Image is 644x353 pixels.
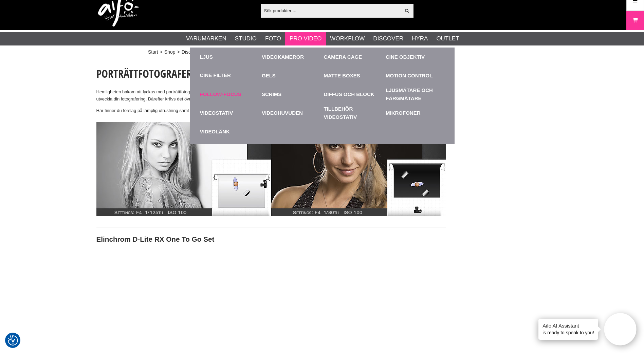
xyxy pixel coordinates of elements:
a: Diffus och Block [324,85,383,104]
img: Revisit consent button [8,335,18,346]
h2: Elinchrom D-Lite RX One To Go Set [96,235,446,244]
a: Follow-Focus [200,85,259,104]
a: Ljusmätare och Färgmätare [386,85,444,104]
a: Videokameror [262,48,320,66]
a: Start [148,49,158,56]
a: Hyra [412,34,428,43]
a: Videohuvuden [262,104,320,122]
h4: Aifo AI Assistant [542,322,594,329]
a: Tillbehör Videostativ [324,104,383,122]
a: Videolänk [200,122,259,141]
p: Hemligheten bakom att lyckas med porträttfotografering är att investera i fotoutrustning som är e... [96,89,446,103]
a: Studio [235,34,257,43]
a: Pro Video [290,34,321,43]
a: Mikrofoner [386,104,444,122]
a: Discover [182,49,200,56]
input: Sök produkter ... [261,5,401,16]
a: Discover [373,34,403,43]
a: Matte Boxes [324,66,383,85]
a: Ljus [200,48,259,66]
a: Motion Control [386,66,444,85]
a: Shop [164,49,176,56]
span: > [160,49,163,56]
a: Foto [265,34,281,43]
a: Cine Filter [200,72,231,79]
img: Hemmastudio Elinchrom [96,122,446,216]
button: Samtyckesinställningar [8,334,18,347]
a: Varumärken [186,34,226,43]
p: Här finner du förslag på lämplig utrustning samt video som ger dig några grundläggande tips för a... [96,107,446,114]
a: Gels [262,66,320,85]
a: Camera Cage [324,48,383,66]
a: Outlet [436,34,459,43]
span: > [177,49,180,56]
a: Videostativ [200,104,259,122]
a: Workflow [330,34,365,43]
a: Scrims [262,85,320,104]
h1: Porträttfotografering Basic Studio 2 [96,66,446,81]
a: Cine Objektiv [386,48,444,66]
div: is ready to speak to you! [538,319,598,340]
